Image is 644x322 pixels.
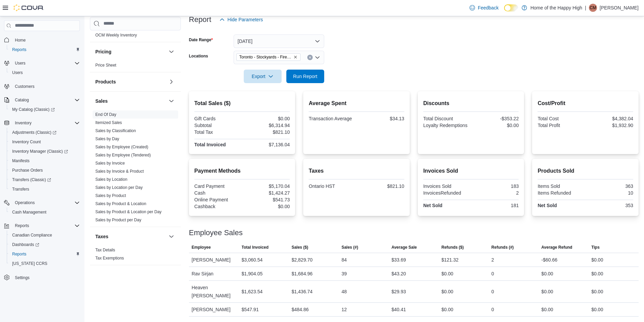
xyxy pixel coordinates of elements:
[9,176,80,184] span: Transfers (Classic)
[291,245,308,250] span: Sales ($)
[442,305,453,314] div: $0.00
[538,183,584,189] div: Items Sold
[538,203,557,208] strong: Net Sold
[9,128,59,137] a: Adjustments (Classic)
[309,116,355,121] div: Transaction Average
[423,99,519,107] h2: Discounts
[9,69,25,77] a: Users
[341,305,347,314] div: 12
[9,185,80,193] span: Transfers
[217,13,266,26] button: Hide Parameters
[95,78,166,85] button: Products
[12,222,80,230] span: Reports
[286,70,324,83] button: Run Report
[7,166,82,175] button: Purchase Orders
[7,156,82,166] button: Manifests
[472,190,519,196] div: 2
[9,69,80,77] span: Users
[95,185,143,190] span: Sales by Location per Day
[492,256,494,264] div: 2
[9,166,46,174] a: Purchase Orders
[538,116,584,121] div: Total Cost
[9,241,42,249] a: Dashboards
[12,232,52,238] span: Canadian Compliance
[95,98,166,104] button: Sales
[1,95,82,105] button: Catalog
[442,270,453,278] div: $0.00
[95,201,146,206] a: Sales by Product & Location
[309,167,404,175] h2: Taxes
[194,204,241,209] div: Cashback
[95,98,108,104] h3: Sales
[90,246,181,265] div: Taxes
[1,35,82,45] button: Home
[228,16,263,23] span: Hide Parameters
[95,144,148,150] span: Sales by Employee (Created)
[243,142,290,147] div: $7,136.04
[538,190,584,196] div: Items Refunded
[95,78,116,85] h3: Products
[189,229,243,237] h3: Employee Sales
[189,281,239,302] div: Heaven [PERSON_NAME]
[189,267,239,280] div: Rav Sirjan
[12,36,80,44] span: Home
[15,38,26,43] span: Home
[194,167,290,175] h2: Payment Methods
[12,168,43,173] span: Purchase Orders
[95,193,126,198] span: Sales by Product
[442,245,464,250] span: Refunds ($)
[189,53,208,59] label: Locations
[12,139,41,145] span: Inventory Count
[194,123,241,128] div: Subtotal
[7,147,82,156] a: Inventory Manager (Classic)
[538,123,584,128] div: Total Profit
[7,137,82,147] button: Inventory Count
[1,58,82,68] button: Users
[167,97,175,105] button: Sales
[423,190,470,196] div: InvoicesRefunded
[538,99,633,107] h2: Cost/Profit
[90,110,181,227] div: Sales
[12,59,80,67] span: Users
[9,250,29,258] a: Reports
[90,31,181,42] div: OCM
[591,245,599,250] span: Tips
[15,200,35,205] span: Operations
[9,138,80,146] span: Inventory Count
[1,118,82,128] button: Inventory
[291,256,312,264] div: $2,829.70
[95,33,137,38] a: OCM Weekly Inventory
[95,63,116,68] a: Price Sheet
[7,45,82,54] button: Reports
[341,288,347,296] div: 48
[14,4,44,11] img: Cova
[95,169,144,174] a: Sales by Invoice & Product
[243,197,290,202] div: $541.73
[234,34,324,48] button: [DATE]
[9,105,80,114] span: My Catalog (Classic)
[504,4,518,11] input: Dark Mode
[585,4,586,12] p: |
[95,256,124,261] a: Tax Exemptions
[95,128,136,133] a: Sales by Classification
[9,231,55,239] a: Canadian Compliance
[243,123,290,128] div: $6,314.94
[95,136,119,142] span: Sales by Day
[472,203,519,208] div: 181
[189,16,211,24] h3: Report
[12,187,29,192] span: Transfers
[472,116,519,121] div: -$353.22
[194,197,241,202] div: Online Payment
[391,256,406,264] div: $33.69
[12,251,26,257] span: Reports
[341,245,358,250] span: Sales (#)
[7,105,82,114] a: My Catalog (Classic)
[1,221,82,230] button: Reports
[9,208,49,216] a: Cash Management
[391,245,417,250] span: Average Sale
[538,167,633,175] h2: Products Sold
[9,231,80,239] span: Canadian Compliance
[7,259,82,268] button: [US_STATE] CCRS
[600,4,639,12] p: [PERSON_NAME]
[95,137,119,141] a: Sales by Day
